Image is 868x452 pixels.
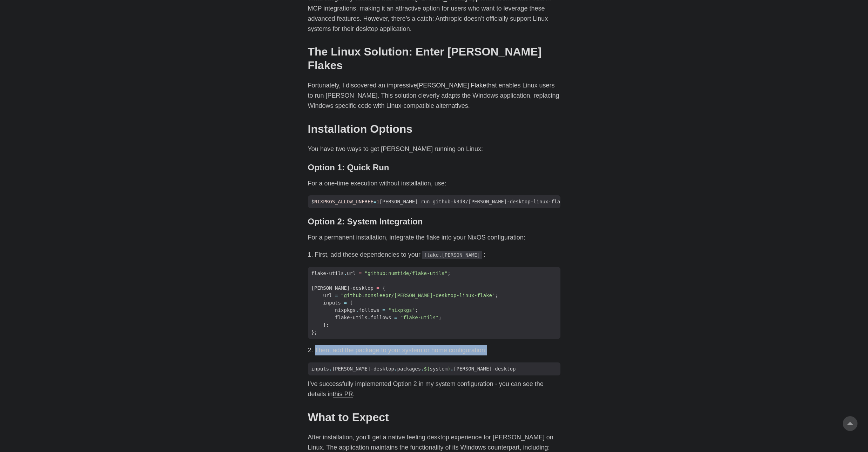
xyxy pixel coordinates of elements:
span: url [347,270,356,276]
span: follows [370,315,391,320]
span: inputs [323,300,341,306]
h2: The Linux Solution: Enter [PERSON_NAME] Flakes [308,45,560,72]
span: nixpkgs [335,307,356,313]
span: "github:numtide/flake-utils" [365,270,448,276]
span: flake-utils [311,270,344,276]
span: "flake-utils" [400,315,439,320]
span: packages [397,366,421,372]
span: }; [323,322,329,328]
span: } [448,366,450,372]
h3: Option 2: System Integration [308,217,560,227]
p: Fortunately, I discovered an impressive that enables Linux users to run [PERSON_NAME]. This solut... [308,80,560,111]
span: = [394,315,397,320]
span: NIXPKGS_ALLOW_UNFREE [314,199,374,204]
span: = [376,285,379,291]
span: = [374,199,376,204]
a: go to top [843,416,857,431]
span: ; [439,315,442,320]
h2: Installation Options [308,122,560,136]
span: = [359,270,362,276]
p: You have two ways to get [PERSON_NAME] running on Linux: [308,144,560,154]
h3: Option 1: Quick Run [308,163,560,173]
span: $ [PERSON_NAME] run github:k3d3/[PERSON_NAME]-desktop-linux-flake --impure [308,198,597,205]
span: 1 [376,199,379,204]
li: Then, add the package to your system or home configuration: [315,345,560,355]
span: [PERSON_NAME]-desktop [311,285,374,291]
span: { [382,285,385,291]
span: . [368,315,370,320]
span: [PERSON_NAME]-desktop [332,366,394,372]
span: . [344,270,346,276]
span: url [323,293,332,298]
li: First, add these dependencies to your : [315,250,560,260]
span: ; [415,307,418,313]
span: ${ [424,366,430,372]
p: For a one-time execution without installation, use: [308,178,560,189]
code: flake.[PERSON_NAME] [422,251,483,259]
span: [PERSON_NAME]-desktop [453,366,516,372]
h2: What to Expect [308,411,560,424]
span: follows [359,307,379,313]
span: = [344,300,346,306]
span: system [430,366,448,372]
span: . [451,366,453,372]
span: }; [311,329,317,335]
span: ; [448,270,450,276]
span: { [350,300,352,306]
span: . [329,366,332,372]
span: "nixpkgs" [388,307,415,313]
span: flake-utils [335,315,368,320]
span: inputs [311,366,329,372]
span: ; [495,293,498,298]
span: = [382,307,385,313]
p: For a permanent installation, integrate the flake into your NixOS configuration: [308,232,560,243]
a: [PERSON_NAME] Flake [417,82,486,89]
a: this PR [333,391,353,398]
span: . [394,366,397,372]
span: = [335,293,338,298]
span: . [356,307,358,313]
p: I’ve successfully implemented Option 2 in my system configuration - you can see the details in . [308,379,560,399]
span: . [421,366,424,372]
span: "github:nonsleepr/[PERSON_NAME]-desktop-linux-flake" [341,293,495,298]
